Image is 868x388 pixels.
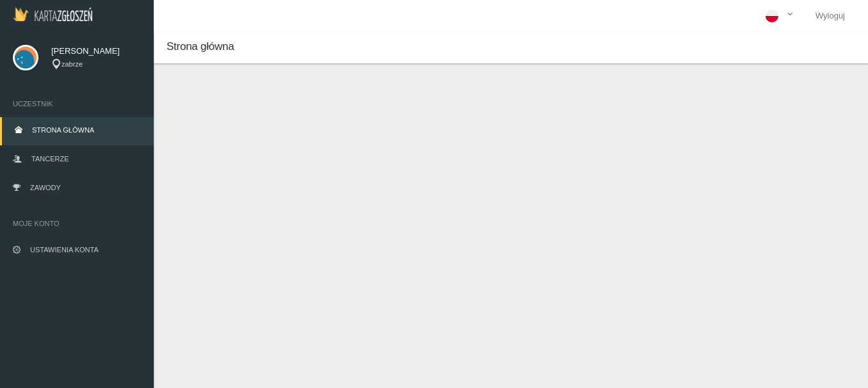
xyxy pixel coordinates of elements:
span: Moje konto [13,217,141,230]
span: Strona główna [32,126,94,134]
div: zabrze [51,59,141,70]
img: Logo [13,7,92,21]
span: Strona główna [167,40,234,53]
span: Ustawienia konta [30,246,99,254]
img: svg [13,45,38,70]
span: Zawody [30,184,61,191]
span: Uczestnik [13,97,141,110]
span: [PERSON_NAME] [51,45,141,58]
span: Tancerze [31,155,69,163]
